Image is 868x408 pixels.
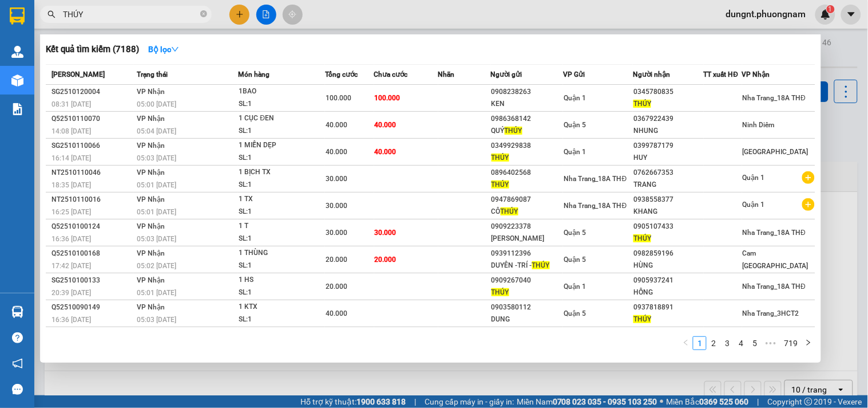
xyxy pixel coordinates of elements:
span: 40.000 [375,121,397,129]
li: 3 [720,336,734,350]
span: Quận 1 [564,283,586,291]
span: plus-circle [802,198,815,211]
div: 1 CỤC ĐEN [239,112,324,125]
img: warehouse-icon [11,74,23,87]
span: VP Nhận [137,168,165,176]
li: Next Page [802,336,815,350]
span: 100.000 [326,94,351,102]
span: 40.000 [326,148,347,156]
span: 05:03 [DATE] [137,316,176,324]
span: 05:03 [DATE] [137,154,176,162]
div: 0903580112 [492,301,562,313]
span: Nha Trang_18A THĐ [564,202,627,210]
span: down [171,45,179,53]
div: SL: 1 [239,152,324,164]
span: 20.000 [375,256,397,264]
div: 0938558377 [633,194,703,206]
div: SG2510120004 [51,86,133,98]
div: 0905937241 [633,274,703,287]
span: 17:42 [DATE] [51,262,91,270]
div: [PERSON_NAME] [492,233,562,245]
span: close-circle [200,10,207,17]
span: left [683,339,689,346]
span: Tổng cước [325,70,358,79]
div: 0909223378 [492,221,562,233]
span: THÚY [505,127,522,135]
div: SL: 1 [239,313,324,326]
span: THÚY [633,315,651,323]
span: 40.000 [375,148,397,156]
li: 1 [693,336,707,350]
span: Nha Trang_18A THĐ [743,283,806,291]
span: 16:36 [DATE] [51,316,91,324]
span: Quận 5 [564,229,586,237]
span: 08:31 [DATE] [51,100,91,108]
span: Nha Trang_18A THĐ [743,229,806,237]
span: 05:01 [DATE] [137,289,176,297]
div: 1 MIẾN DẸP [239,139,324,152]
span: 30.000 [326,202,347,210]
div: SG2510110066 [51,140,133,152]
span: 05:04 [DATE] [137,127,176,135]
span: 20.000 [326,283,347,291]
div: 1 TX [239,193,324,206]
img: logo-vxr [10,7,25,25]
span: VP Nhận [742,70,770,79]
li: 4 [734,336,748,350]
span: 30.000 [326,229,347,237]
img: solution-icon [11,103,23,115]
span: Quận 5 [564,121,586,129]
div: NT2510110016 [51,194,133,206]
div: DUNG [492,313,562,325]
div: 0909267040 [492,274,562,287]
span: search [47,10,56,18]
span: Quận 5 [564,309,586,317]
span: TT xuất HĐ [704,70,739,79]
div: 0762667353 [633,167,703,179]
div: 1BAO [239,85,324,98]
span: 05:02 [DATE] [137,262,176,270]
img: warehouse-icon [11,46,23,58]
button: left [679,336,693,350]
span: THÚY [633,100,651,108]
div: NT2510110046 [51,167,133,179]
button: Bộ lọcdown [139,40,188,58]
span: right [805,339,812,346]
span: Quận 1 [743,174,765,182]
span: notification [12,358,23,369]
span: Quận 1 [743,201,765,209]
div: SL: 1 [239,287,324,299]
div: 0896402568 [492,167,562,179]
span: Quận 1 [564,148,586,156]
span: plus-circle [802,171,815,184]
span: [PERSON_NAME] [51,70,105,79]
div: 0367922439 [633,113,703,125]
div: 0937584295 [492,328,562,340]
div: 0345780835 [633,86,703,98]
span: VP Gửi [563,70,585,79]
button: right [802,336,815,350]
a: 2 [707,337,720,350]
span: Quận 5 [564,256,586,264]
span: Nha Trang_18A THĐ [564,175,627,183]
span: VP Nhận [137,222,165,230]
span: 100.000 [375,94,401,102]
span: 05:01 [DATE] [137,208,176,216]
div: SL: 1 [239,260,324,272]
div: 0349929838 [492,140,562,152]
span: THÚY [492,154,509,162]
div: 0905107433 [633,221,703,233]
span: Người nhận [633,70,670,79]
span: Món hàng [238,70,269,79]
span: VP Nhận [137,115,165,123]
span: 30.000 [326,175,347,183]
div: KHANG [633,206,703,218]
div: HÙNG [633,260,703,272]
span: VP Nhận [137,249,165,257]
span: 16:14 [DATE] [51,154,91,162]
div: SL: 1 [239,98,324,111]
span: 20:39 [DATE] [51,289,91,297]
div: QUÝ [492,125,562,137]
li: 5 [748,336,762,350]
div: 1 HS [239,274,324,287]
